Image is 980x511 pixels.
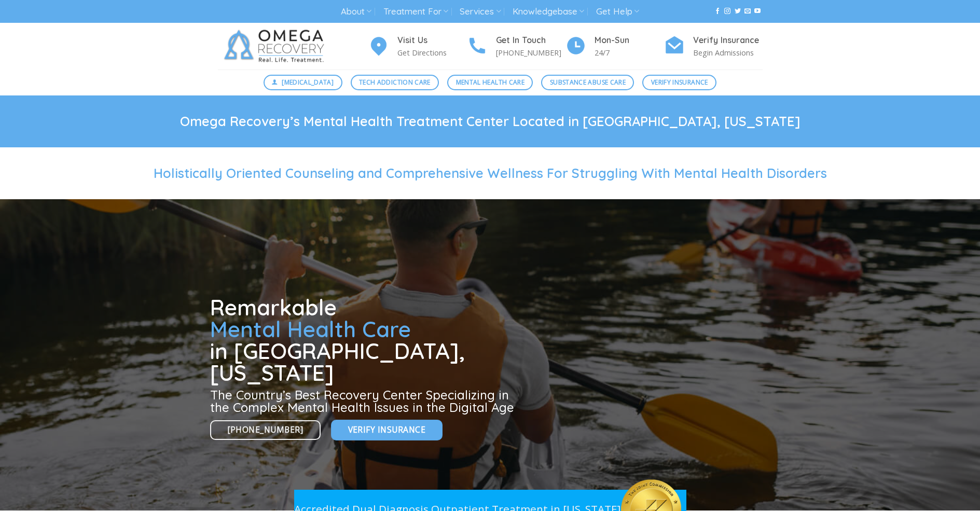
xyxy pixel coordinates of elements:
[596,2,639,21] a: Get Help
[642,75,716,90] a: Verify Insurance
[541,75,634,90] a: Substance Abuse Care
[550,77,626,87] span: Substance Abuse Care
[664,34,763,59] a: Verify Insurance Begin Admissions
[331,420,443,440] a: Verify Insurance
[397,34,467,47] h4: Visit Us
[368,34,467,59] a: Visit Us Get Directions
[397,47,467,59] p: Get Directions
[714,8,721,15] a: Follow on Facebook
[595,47,664,59] p: 24/7
[218,23,335,70] img: Omega Recovery
[341,2,371,21] a: About
[210,389,518,413] h3: The Country’s Best Recovery Center Specializing in the Complex Mental Health Issues in the Digita...
[496,47,565,59] p: [PHONE_NUMBER]
[351,75,439,90] a: Tech Addiction Care
[210,297,518,384] h1: Remarkable in [GEOGRAPHIC_DATA], [US_STATE]
[496,34,565,47] h4: Get In Touch
[383,2,448,21] a: Treatment For
[282,77,334,87] span: [MEDICAL_DATA]
[735,8,741,15] a: Follow on Twitter
[724,8,730,15] a: Follow on Instagram
[651,77,708,87] span: Verify Insurance
[228,423,303,436] span: [PHONE_NUMBER]
[754,8,761,15] a: Follow on YouTube
[693,47,763,59] p: Begin Admissions
[359,77,431,87] span: Tech Addiction Care
[456,77,524,87] span: Mental Health Care
[460,2,501,21] a: Services
[447,75,533,90] a: Mental Health Care
[210,315,411,343] span: Mental Health Care
[744,8,751,15] a: Send us an email
[264,75,342,90] a: [MEDICAL_DATA]
[467,34,565,59] a: Get In Touch [PHONE_NUMBER]
[348,423,425,436] span: Verify Insurance
[154,165,827,181] span: Holistically Oriented Counseling and Comprehensive Wellness For Struggling With Mental Health Dis...
[595,34,664,47] h4: Mon-Sun
[210,420,321,440] a: [PHONE_NUMBER]
[693,34,763,47] h4: Verify Insurance
[513,2,584,21] a: Knowledgebase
